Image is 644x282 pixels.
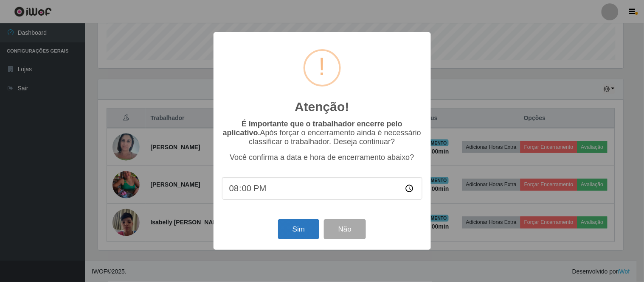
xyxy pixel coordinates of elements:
[222,153,422,162] p: Você confirma a data e hora de encerramento abaixo?
[223,120,402,137] b: É importante que o trabalhador encerre pelo aplicativo.
[324,219,366,239] button: Não
[295,99,349,114] h2: Atenção!
[222,120,422,146] p: Após forçar o encerramento ainda é necessário classificar o trabalhador. Deseja continuar?
[278,219,319,239] button: Sim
